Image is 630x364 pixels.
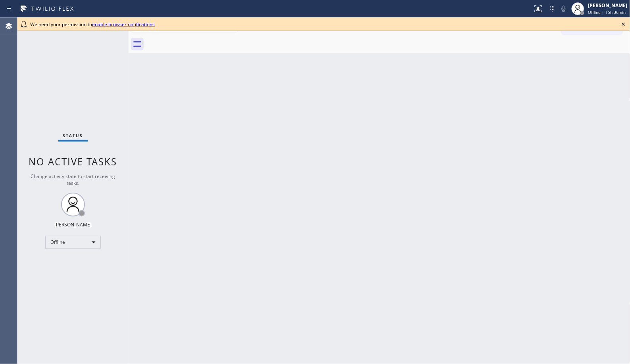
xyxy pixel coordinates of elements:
button: Mute [558,3,569,14]
div: [PERSON_NAME] [588,2,628,9]
div: [PERSON_NAME] [54,221,92,228]
span: Offline | 15h 36min [588,10,626,15]
a: enable browser notifications [92,21,155,28]
span: Status [63,133,83,138]
span: No active tasks [29,155,117,168]
span: We need your permission to [30,21,155,28]
span: Change activity state to start receiving tasks. [31,173,115,186]
div: Offline [45,236,101,249]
